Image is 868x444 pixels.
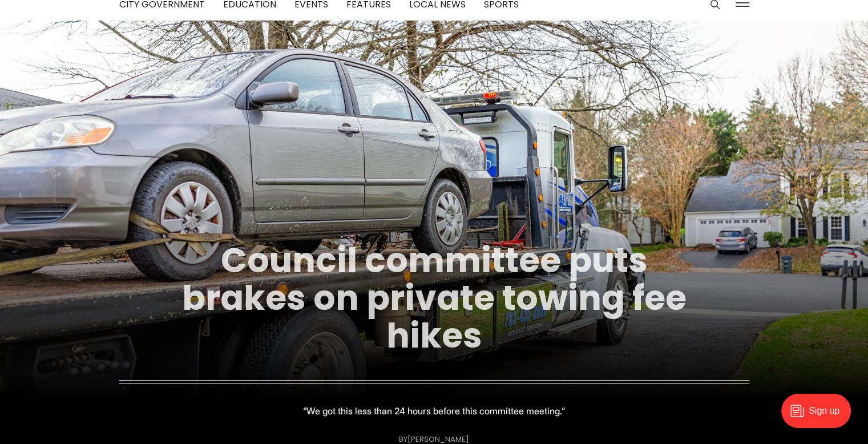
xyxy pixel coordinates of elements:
a: Council committee puts brakes on private towing fee hikes [182,236,687,360]
div: By [399,435,469,443]
p: “We got this less than 24 hours before this committee meeting.” [303,403,565,419]
iframe: portal-trigger [772,388,868,444]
